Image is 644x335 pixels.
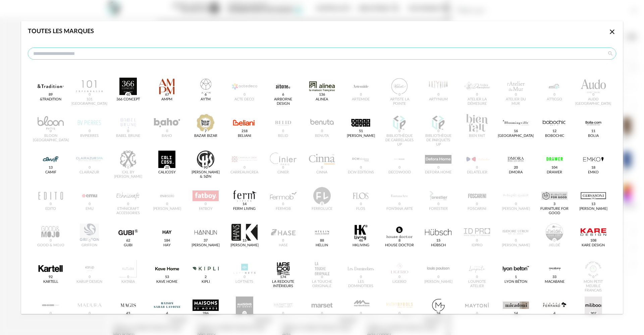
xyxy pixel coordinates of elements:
[588,134,599,138] div: Bolia
[125,311,131,316] span: 43
[204,92,208,97] span: 6
[158,170,176,175] div: Calicosy
[545,134,564,138] div: Bobochic
[164,92,170,97] span: 67
[161,97,172,102] div: AMPM
[204,129,208,134] span: 7
[589,311,597,316] span: 307
[165,311,169,316] span: 4
[164,165,170,170] span: 20
[164,274,170,280] span: 53
[540,207,569,216] div: Furniture for Good
[431,243,446,248] div: Hübsch
[551,129,558,134] span: 12
[21,21,623,314] div: dialog
[202,280,210,284] div: Kipli
[588,170,599,175] div: EMKO
[353,243,369,248] div: Hkliving
[156,280,177,284] div: Kave Home
[192,243,220,248] div: [PERSON_NAME]
[319,238,325,243] span: 88
[550,165,559,170] span: 104
[40,97,61,102] div: &tradition
[547,170,562,175] div: Drawer
[269,280,298,288] div: La Redoute intérieurs
[582,243,605,248] div: Kare Design
[589,238,597,243] span: 108
[45,170,56,175] div: CAMIF
[513,311,519,316] span: 14
[204,274,208,280] span: 2
[124,243,132,248] div: Gubi
[281,92,285,97] span: 6
[552,311,557,316] span: 4
[608,29,616,35] span: Close icon
[579,207,607,211] div: [PERSON_NAME]
[358,238,364,243] span: 46
[163,238,171,243] span: 184
[125,92,131,97] span: 40
[385,243,414,248] div: House Doctor
[514,274,518,280] span: 1
[318,92,326,97] span: 136
[509,170,523,175] div: Dmora
[545,280,565,284] div: MACABANE
[48,274,54,280] span: 92
[279,274,287,280] span: 174
[241,238,248,243] span: 15
[203,238,209,243] span: 37
[513,129,519,134] span: 16
[202,311,210,316] span: 286
[230,243,259,248] div: [PERSON_NAME]
[504,280,527,284] div: Lyon Béton
[238,134,251,138] div: Beliani
[435,238,441,243] span: 15
[43,280,58,284] div: Kartell
[552,201,557,207] span: 3
[125,238,131,243] span: 62
[590,129,596,134] span: 11
[358,129,364,134] span: 51
[116,97,140,102] div: 366 Concept
[316,97,328,102] div: Alinea
[590,201,596,207] span: 13
[347,134,375,138] div: [PERSON_NAME]
[203,165,209,170] span: 90
[435,311,441,316] span: 24
[194,134,217,138] div: Bazar Bizar
[48,165,54,170] span: 13
[28,28,94,35] div: Toutes les marques
[233,207,256,211] div: Ferm Living
[269,97,298,106] div: Airborne Design
[498,134,534,138] div: [GEOGRAPHIC_DATA]
[241,201,248,207] span: 14
[590,165,596,170] span: 18
[163,243,171,248] div: HAY
[191,170,220,179] div: [PERSON_NAME] & Søn
[397,238,402,243] span: 8
[48,92,54,97] span: 89
[240,129,249,134] span: 218
[551,274,558,280] span: 33
[513,165,519,170] span: 20
[201,97,211,102] div: AYTM
[316,243,328,248] div: Hellin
